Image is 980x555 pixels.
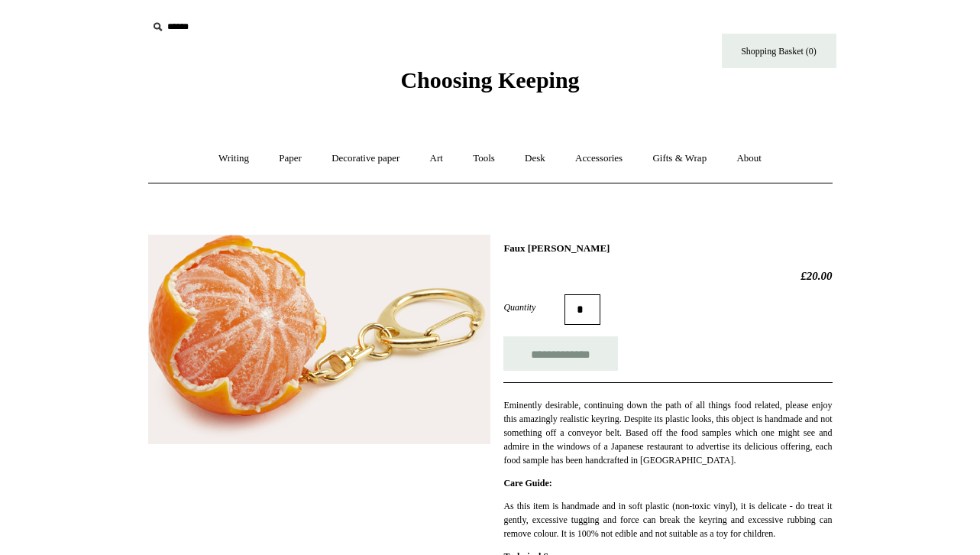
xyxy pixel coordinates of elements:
[722,34,836,68] a: Shopping Basket (0)
[639,138,720,179] a: Gifts & Wrap
[416,138,457,179] a: Art
[561,138,636,179] a: Accessories
[318,138,413,179] a: Decorative paper
[511,138,559,179] a: Desk
[265,138,315,179] a: Paper
[205,138,263,179] a: Writing
[503,300,564,314] label: Quantity
[459,138,509,179] a: Tools
[503,242,832,255] h1: Faux [PERSON_NAME]
[503,499,832,540] p: As this item is handmade and in soft plastic (non-toxic vinyl), it is delicate - do treat it gent...
[400,67,579,92] span: Choosing Keeping
[723,138,775,179] a: About
[400,80,579,90] a: Choosing Keeping
[503,478,551,488] strong: Care Guide:
[503,398,832,467] p: Eminently desirable, continuing down the path of all things food related, please enjoy this amazi...
[148,235,490,444] img: Faux Clementine Keyring
[503,269,832,283] h2: £20.00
